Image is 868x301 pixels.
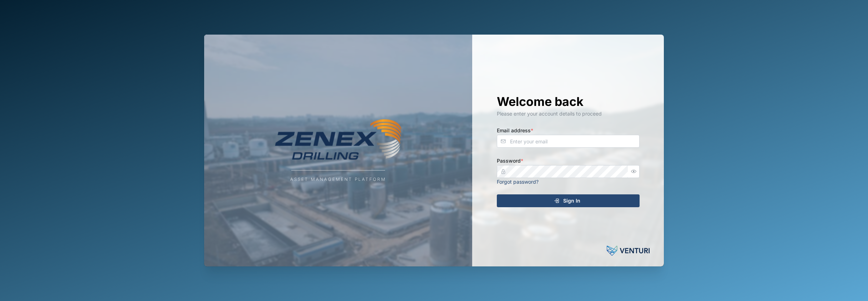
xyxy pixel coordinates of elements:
[497,194,640,207] button: Sign In
[290,176,386,183] div: Asset Management Platform
[497,94,640,109] h1: Welcome back
[267,118,410,161] img: Company Logo
[563,195,580,207] span: Sign In
[497,179,539,185] a: Forgot password?
[497,157,523,165] label: Password
[607,244,650,258] img: Venturi
[497,135,640,148] input: Enter your email
[497,110,640,118] div: Please enter your account details to proceed
[497,127,533,134] label: Email address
